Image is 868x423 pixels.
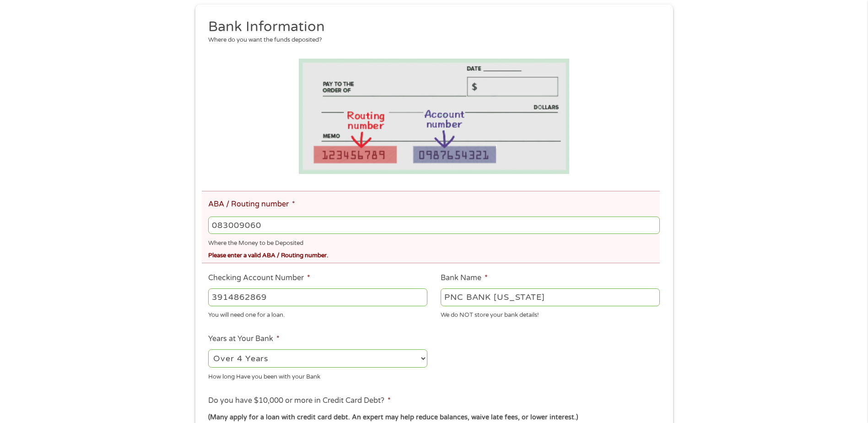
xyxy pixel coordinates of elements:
[441,308,660,320] div: We do NOT store your bank details!
[208,273,310,283] label: Checking Account Number
[208,36,653,45] div: Where do you want the funds deposited?
[441,273,488,283] label: Bank Name
[208,217,659,234] input: 263177916
[208,18,653,36] h2: Bank Information
[208,412,659,423] div: (Many apply for a loan with credit card debt. An expert may help reduce balances, waive late fees...
[208,369,427,382] div: How long Have you been with your Bank
[299,59,570,174] img: Routing number location
[208,248,659,260] div: Please enter a valid ABA / Routing number.
[208,200,295,209] label: ABA / Routing number
[208,308,427,320] div: You will need one for a loan.
[208,288,427,306] input: 345634636
[208,236,659,248] div: Where the Money to be Deposited
[208,396,391,406] label: Do you have $10,000 or more in Credit Card Debt?
[208,334,280,344] label: Years at Your Bank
